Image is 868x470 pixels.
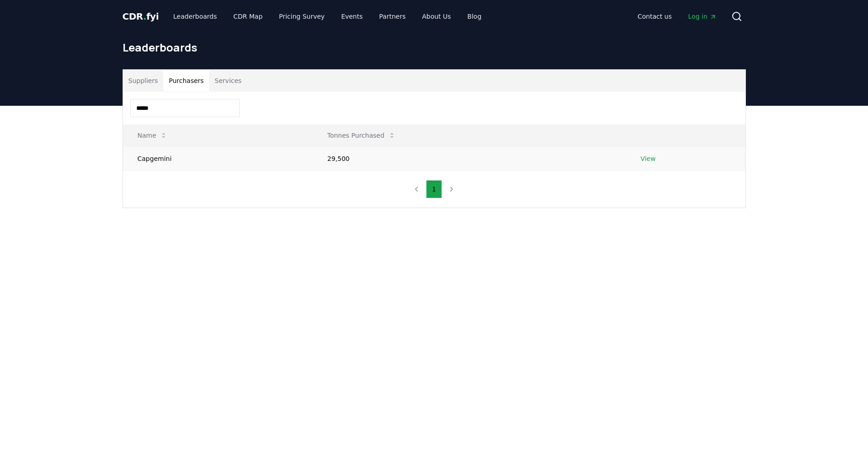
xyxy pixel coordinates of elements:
span: Log in [688,12,716,21]
a: CDR Map [226,8,270,25]
a: Pricing Survey [272,8,332,25]
button: Purchasers [163,70,209,92]
nav: Main [630,8,724,25]
a: About Us [415,8,458,25]
button: Name [130,126,175,145]
a: CDR.fyi [123,10,159,23]
span: . [143,11,146,22]
span: CDR fyi [123,11,159,22]
button: Suppliers [123,70,164,92]
button: 1 [426,180,442,198]
a: View [641,154,656,163]
td: 29,500 [313,146,626,170]
a: Contact us [630,8,679,25]
a: Events [334,8,370,25]
a: Blog [460,8,489,25]
a: Partners [372,8,413,25]
h1: Leaderboards [123,40,746,55]
a: Log in [681,8,724,25]
nav: Main [166,8,488,25]
button: Services [209,70,247,92]
td: Capgemini [123,146,313,170]
a: Leaderboards [166,8,224,25]
button: Tonnes Purchased [320,126,402,145]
